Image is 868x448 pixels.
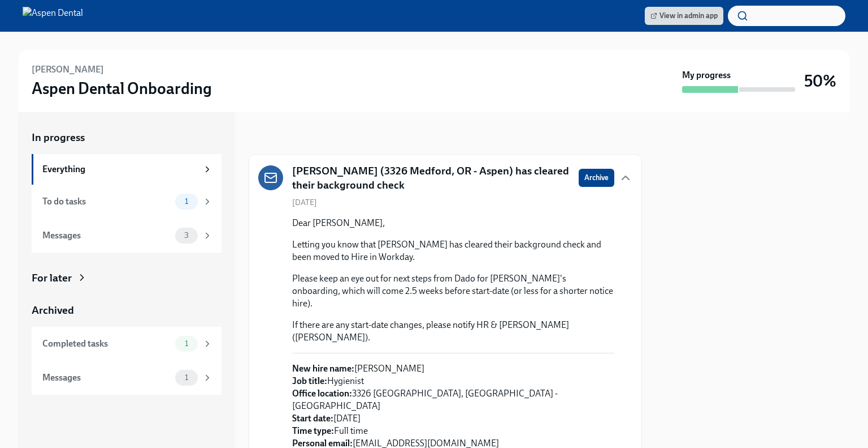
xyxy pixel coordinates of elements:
[292,413,333,424] strong: Start date:
[292,388,352,399] strong: Office location:
[292,319,614,344] p: If there are any start-date changes, please notify HR & [PERSON_NAME] ([PERSON_NAME]).
[32,130,222,145] a: In progress
[32,219,222,253] a: Messages3
[645,7,723,25] a: View in admin app
[32,303,222,318] a: Archived
[249,130,302,145] div: In progress
[178,373,195,382] span: 1
[292,238,614,263] p: Letting you know that [PERSON_NAME] has cleared their background check and been moved to Hire in ...
[32,361,222,395] a: Messages1
[292,272,614,310] p: Please keep an eye out for next steps from Dado for [PERSON_NAME]'s onboarding, which will come 2...
[42,195,171,208] div: To do tasks
[23,7,83,25] img: Aspen Dental
[32,78,212,99] h3: Aspen Dental Onboarding
[32,271,222,285] a: For later
[804,71,836,91] h3: 50%
[32,327,222,361] a: Completed tasks1
[682,69,731,82] strong: My progress
[178,197,195,206] span: 1
[32,154,222,185] a: Everything
[177,231,196,240] span: 3
[32,271,72,285] div: For later
[42,229,171,242] div: Messages
[292,376,327,386] strong: Job title:
[292,363,354,374] strong: New hire name:
[42,372,171,384] div: Messages
[32,63,104,76] h6: [PERSON_NAME]
[292,425,334,436] strong: Time type:
[579,169,614,187] button: Archive
[584,172,609,184] span: Archive
[42,163,198,176] div: Everything
[292,217,614,229] p: Dear [PERSON_NAME],
[178,339,195,348] span: 1
[292,197,317,208] span: [DATE]
[32,185,222,219] a: To do tasks1
[650,10,718,22] span: View in admin app
[42,338,171,350] div: Completed tasks
[292,164,570,193] h5: [PERSON_NAME] (3326 Medford, OR - Aspen) has cleared their background check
